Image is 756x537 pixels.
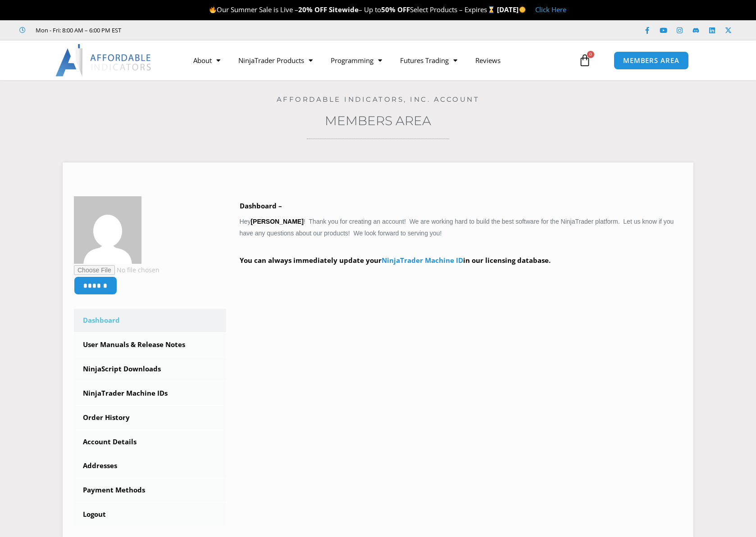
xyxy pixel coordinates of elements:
[33,25,121,36] span: Mon - Fri: 8:00 AM – 6:00 PM EST
[55,44,152,77] img: LogoAI | Affordable Indicators – NinjaTrader
[535,5,566,14] a: Click Here
[325,113,431,128] a: Members Area
[329,5,359,14] strong: Sitewide
[250,218,303,225] strong: [PERSON_NAME]
[614,51,689,70] a: MEMBERS AREA
[74,382,226,405] a: NinjaTrader Machine IDs
[298,5,327,14] strong: 20% OFF
[74,309,226,332] a: Dashboard
[322,50,391,71] a: Programming
[466,50,510,71] a: Reviews
[587,51,594,58] span: 0
[240,256,551,265] strong: You can always immediately update your in our licensing database.
[623,57,679,64] span: MEMBERS AREA
[488,6,495,13] img: ⌛
[184,50,229,71] a: About
[240,200,683,280] div: Hey ! Thank you for creating an account! We are working hard to build the best software for the N...
[381,5,410,14] strong: 50% OFF
[74,333,226,356] a: User Manuals & Release Notes
[497,5,526,14] strong: [DATE]
[74,357,226,381] a: NinjaScript Downloads
[74,406,226,429] a: Order History
[134,26,269,35] iframe: Customer reviews powered by Trustpilot
[229,50,322,71] a: NinjaTrader Products
[565,47,605,73] a: 0
[240,201,282,210] b: Dashboard –
[184,50,576,71] nav: Menu
[519,6,526,13] img: 🌞
[209,6,216,13] img: 🔥
[391,50,466,71] a: Futures Trading
[74,430,226,454] a: Account Details
[277,95,480,104] a: Affordable Indicators, Inc. Account
[74,503,226,526] a: Logout
[74,478,226,502] a: Payment Methods
[382,256,463,265] a: NinjaTrader Machine ID
[209,5,496,14] span: Our Summer Sale is Live – – Up to Select Products – Expires
[74,196,141,264] img: 1ab165bdab6777df96d8a1ce42d7ba12ae5d33538ef9b5ce93c9f62286522bc0
[74,309,226,526] nav: Account pages
[74,454,226,478] a: Addresses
